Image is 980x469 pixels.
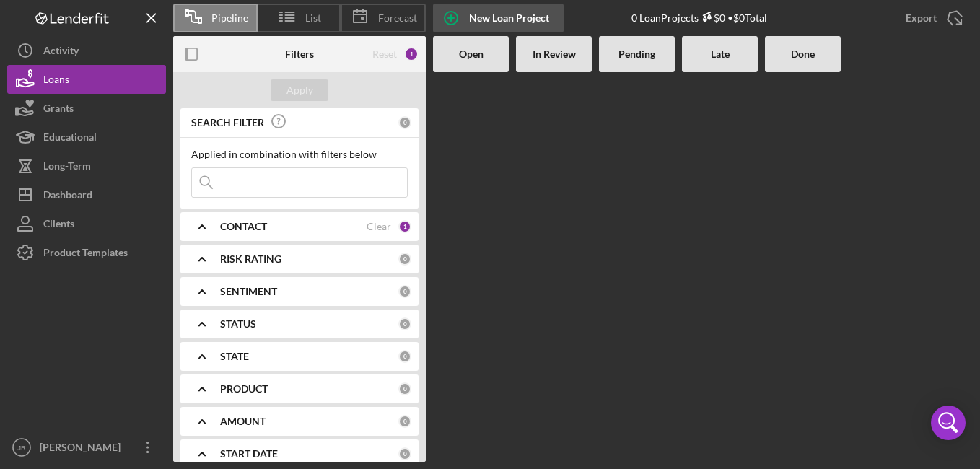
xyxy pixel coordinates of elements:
button: Long-Term [7,152,166,180]
div: Reset [372,48,397,60]
b: CONTACT [220,221,267,232]
div: Dashboard [43,180,92,213]
b: Done [791,48,815,60]
div: Long-Term [43,152,91,184]
div: 0 [398,285,411,298]
button: Export [891,4,973,32]
span: Pipeline [211,12,248,24]
button: Grants [7,94,166,123]
div: Product Templates [43,238,128,271]
div: Apply [286,79,313,101]
button: JR[PERSON_NAME] [7,433,166,462]
button: Apply [271,79,328,101]
button: Loans [7,65,166,94]
b: Pending [618,48,655,60]
span: List [305,12,321,24]
div: 0 [398,447,411,460]
div: 0 [398,253,411,266]
div: 1 [404,47,419,61]
b: START DATE [220,448,278,460]
b: STATE [220,351,249,362]
b: Late [711,48,730,60]
div: Educational [43,123,97,155]
div: Clear [367,221,391,232]
b: STATUS [220,318,256,330]
div: 0 [398,116,411,129]
div: New Loan Project [469,4,549,32]
b: SEARCH FILTER [191,117,264,128]
div: Activity [43,36,79,69]
div: 0 [398,382,411,395]
button: Educational [7,123,166,152]
div: 0 [398,350,411,363]
div: 0 [398,415,411,428]
button: Dashboard [7,180,166,209]
span: Forecast [378,12,417,24]
b: In Review [533,48,576,60]
button: Activity [7,36,166,65]
div: Applied in combination with filters below [191,149,408,160]
div: [PERSON_NAME] [36,433,130,465]
div: Open Intercom Messenger [931,406,966,440]
b: AMOUNT [220,416,266,427]
div: 0 [398,317,411,330]
div: Clients [43,209,74,242]
div: Loans [43,65,69,97]
div: Grants [43,94,74,126]
div: $0 [699,12,725,24]
div: 0 Loan Projects • $0 Total [631,12,767,24]
div: 1 [398,220,411,233]
button: Clients [7,209,166,238]
b: RISK RATING [220,253,281,265]
b: Filters [285,48,314,60]
text: JR [17,444,26,452]
div: Export [906,4,937,32]
button: Product Templates [7,238,166,267]
b: SENTIMENT [220,286,277,297]
button: New Loan Project [433,4,564,32]
b: PRODUCT [220,383,268,395]
b: Open [459,48,484,60]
